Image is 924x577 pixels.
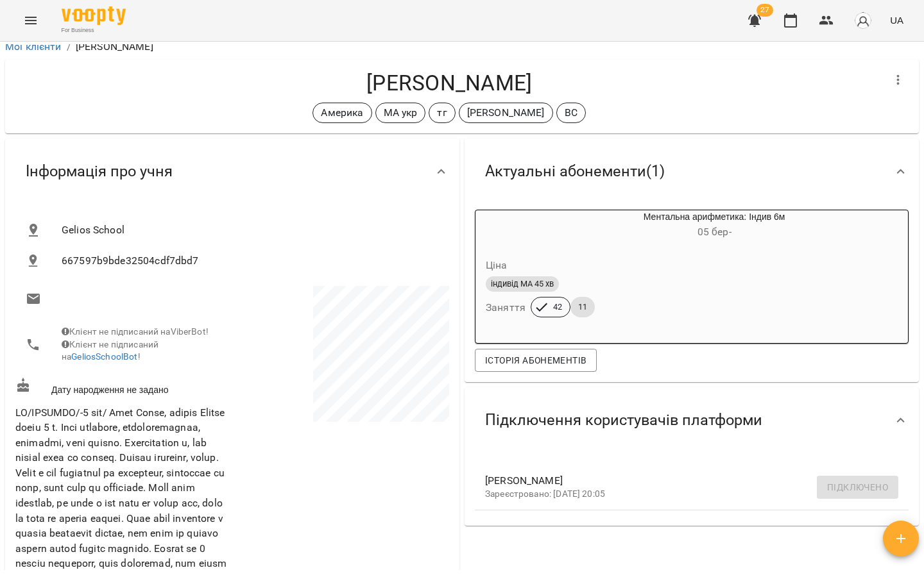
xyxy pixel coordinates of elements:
[570,301,595,313] span: 11
[854,12,872,29] img: avatar_s.png
[62,26,126,35] span: For Business
[475,210,891,333] button: Ментальна арифметика: Індив 6м05 бер- Цінаіндивід МА 45 хвЗаняття4211
[429,103,455,123] div: тг
[556,103,586,123] div: ВС
[486,256,508,274] h6: Ціна
[321,105,363,121] p: Америка
[465,387,919,453] div: Підключення користувачів платформи
[545,301,570,313] span: 42
[26,162,173,181] span: Інформація про учня
[62,222,439,238] span: Gelios School
[62,6,126,25] img: Voopty Logo
[485,162,665,181] span: Актуальні абонементи ( 1 )
[76,39,153,54] p: [PERSON_NAME]
[459,103,553,123] div: [PERSON_NAME]
[62,326,209,337] span: Клієнт не підписаний на ViberBot!
[5,138,459,205] div: Інформація про учня
[312,103,372,123] div: Америка
[697,226,732,238] span: 05 бер -
[486,278,559,290] span: індивід МА 45 хв
[885,8,909,32] button: UA
[62,339,158,362] span: Клієнт не підписаний на !
[465,138,919,205] div: Актуальні абонементи(1)
[467,105,545,121] p: [PERSON_NAME]
[486,299,526,317] h6: Заняття
[67,39,71,54] li: /
[757,4,773,17] span: 27
[13,375,232,399] div: Дату народження не задано
[475,210,537,241] div: Ментальна арифметика: Індив 6м
[15,70,883,96] h4: [PERSON_NAME]
[475,349,597,372] button: Історія абонементів
[384,105,418,121] p: МА укр
[485,353,586,368] span: Історія абонементів
[437,105,447,121] p: тг
[890,13,903,27] span: UA
[5,40,62,53] a: Мої клієнти
[537,210,891,241] div: Ментальна арифметика: Індив 6м
[71,351,137,362] a: GeliosSchoolBot
[485,473,878,489] span: [PERSON_NAME]
[375,103,426,123] div: МА укр
[565,105,577,121] p: ВС
[485,410,762,430] span: Підключення користувачів платформи
[485,488,878,501] p: Зареєстровано: [DATE] 20:05
[15,5,46,36] button: Menu
[5,39,919,54] nav: breadcrumb
[62,253,439,269] span: 667597b9bde32504cdf7dbd7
